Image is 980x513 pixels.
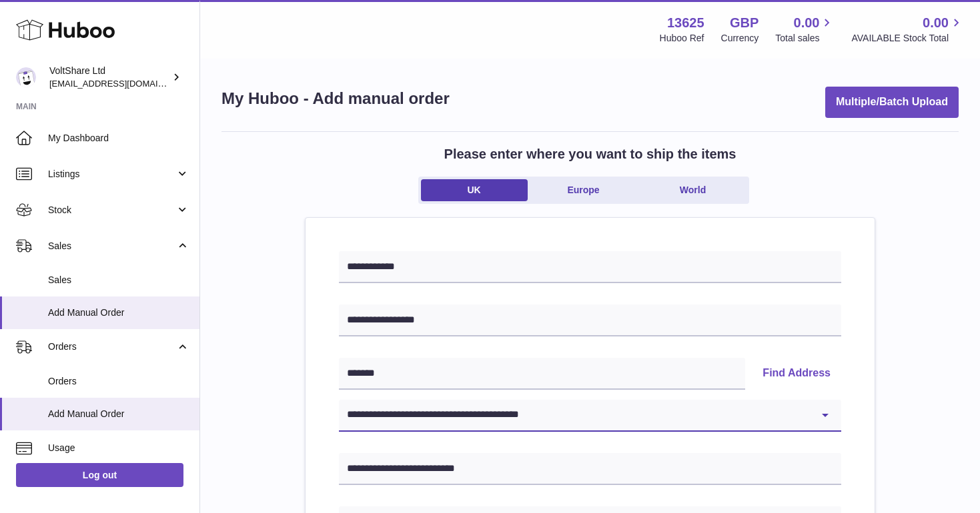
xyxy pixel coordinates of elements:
[421,179,528,201] a: UK
[640,179,747,201] a: World
[48,340,175,353] span: Orders
[775,14,835,45] a: 0.00 Total sales
[851,32,964,45] span: AVAILABLE Stock Total
[48,204,175,217] span: Stock
[16,463,183,487] a: Log out
[48,132,189,145] span: My Dashboard
[851,14,964,45] a: 0.00 AVAILABLE Stock Total
[48,306,189,319] span: Add Manual Order
[667,14,704,32] strong: 13625
[825,87,959,118] button: Multiple/Batch Upload
[48,442,189,454] span: Usage
[48,240,175,253] span: Sales
[48,375,189,388] span: Orders
[530,179,637,201] a: Europe
[923,14,949,32] span: 0.00
[49,65,169,90] div: VoltShare Ltd
[48,168,175,181] span: Listings
[444,145,737,163] h2: Please enter where you want to ship the items
[48,274,189,286] span: Sales
[48,408,189,420] span: Add Manual Order
[16,67,36,87] img: info@voltshare.co.uk
[730,14,759,32] strong: GBP
[775,32,835,45] span: Total sales
[660,32,704,45] div: Huboo Ref
[49,78,196,89] span: [EMAIL_ADDRESS][DOMAIN_NAME]
[794,14,820,32] span: 0.00
[221,88,450,109] h1: My Huboo - Add manual order
[752,358,841,390] button: Find Address
[721,32,759,45] div: Currency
